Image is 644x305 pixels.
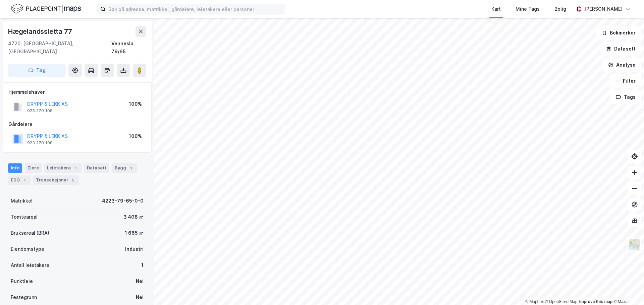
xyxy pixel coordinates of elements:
div: 1 [127,165,134,171]
div: Mine Tags [516,5,540,13]
div: 100% [129,100,142,108]
div: Info [8,163,22,173]
div: Leietakere [44,163,82,173]
div: Bolig [554,5,566,13]
a: Mapbox [525,299,544,304]
button: Analyse [602,58,641,72]
div: 100% [129,132,142,140]
div: 5 [70,177,76,183]
button: Tags [610,90,641,104]
div: Bruksareal (BRA) [11,229,49,237]
iframe: Chat Widget [610,273,644,305]
div: 923 270 108 [27,108,53,113]
div: 3 408 ㎡ [123,213,144,221]
button: Datasett [600,42,641,56]
div: Eiere [25,163,42,173]
div: Nei [136,277,144,285]
div: Datasett [84,163,109,173]
div: Punktleie [11,277,33,285]
div: ESG [8,175,31,185]
div: Tomteareal [11,213,38,221]
div: Nei [136,293,144,301]
div: 923 270 108 [27,140,53,146]
div: 1 [141,261,144,269]
div: Hægelandssletta 77 [8,26,73,37]
div: Gårdeiere [8,120,146,128]
button: Bokmerker [596,26,641,40]
img: Z [628,238,641,251]
div: 4720, [GEOGRAPHIC_DATA], [GEOGRAPHIC_DATA] [8,40,111,56]
button: Tag [8,64,66,77]
input: Søk på adresse, matrikkel, gårdeiere, leietakere eller personer [106,4,285,14]
div: Matrikkel [11,197,33,205]
div: Kontrollprogram for chat [610,273,644,305]
div: Antall leietakere [11,261,49,269]
div: 1 [72,165,79,171]
div: Eiendomstype [11,245,44,253]
div: Industri [125,245,144,253]
div: 4223-79-65-0-0 [102,197,144,205]
a: Improve this map [579,299,612,304]
div: Festegrunn [11,293,37,301]
a: OpenStreetMap [545,299,578,304]
div: Hjemmelshaver [8,88,146,96]
img: logo.f888ab2527a4732fd821a326f86c7f29.svg [11,3,81,15]
div: Transaksjoner [33,175,79,185]
div: Bygg [112,163,137,173]
div: Vennesla, 79/65 [111,40,146,56]
div: Kart [491,5,501,13]
div: 1 [21,177,28,183]
button: Filter [609,74,641,88]
div: [PERSON_NAME] [584,5,623,13]
div: 1 665 ㎡ [125,229,144,237]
